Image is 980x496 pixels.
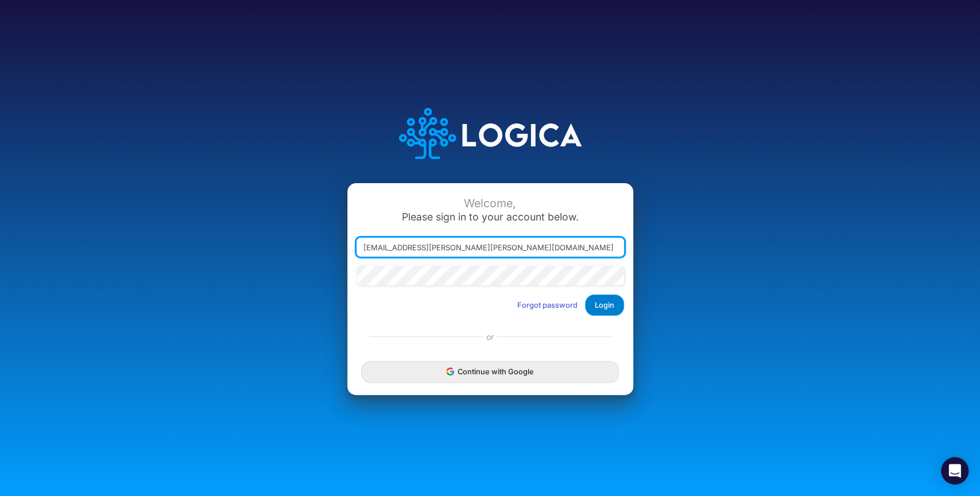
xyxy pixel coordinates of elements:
div: Open Intercom Messenger [941,457,969,485]
button: Continue with Google [361,361,618,382]
input: Email [357,238,624,257]
button: Login [585,294,624,316]
button: Forgot password [510,296,585,315]
span: Please sign in to your account below. [402,211,579,223]
div: Welcome, [357,197,624,210]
